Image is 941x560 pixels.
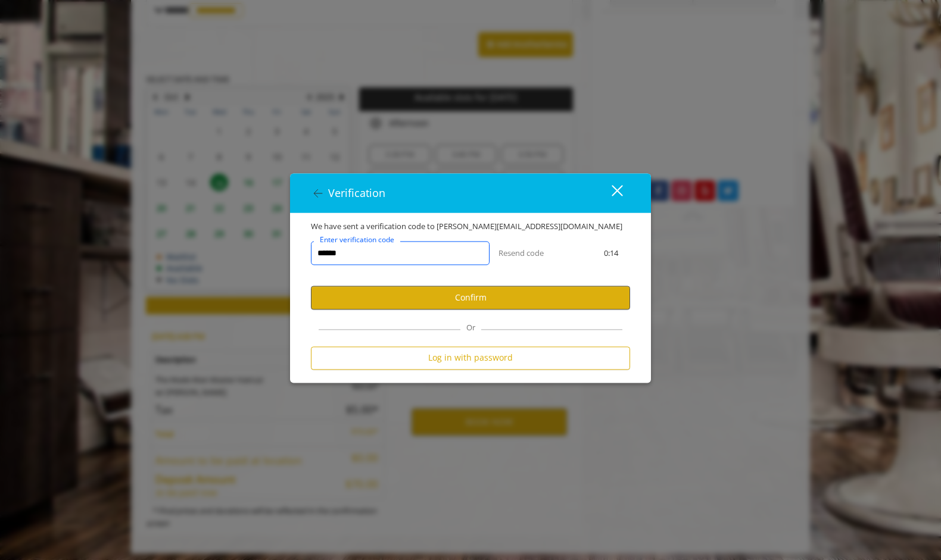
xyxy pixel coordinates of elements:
[302,220,639,233] div: We have sent a verification code to [PERSON_NAME][EMAIL_ADDRESS][DOMAIN_NAME]
[498,247,544,259] button: Resend code
[590,181,630,205] button: close dialog
[311,286,630,309] button: Confirm
[311,242,490,265] input: verificationCodeText
[598,184,622,202] div: close dialog
[328,186,385,200] span: Verification
[314,234,400,246] label: Enter verification code
[311,346,630,370] button: Log in with password
[460,322,481,333] span: Or
[583,247,639,259] div: 0:14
